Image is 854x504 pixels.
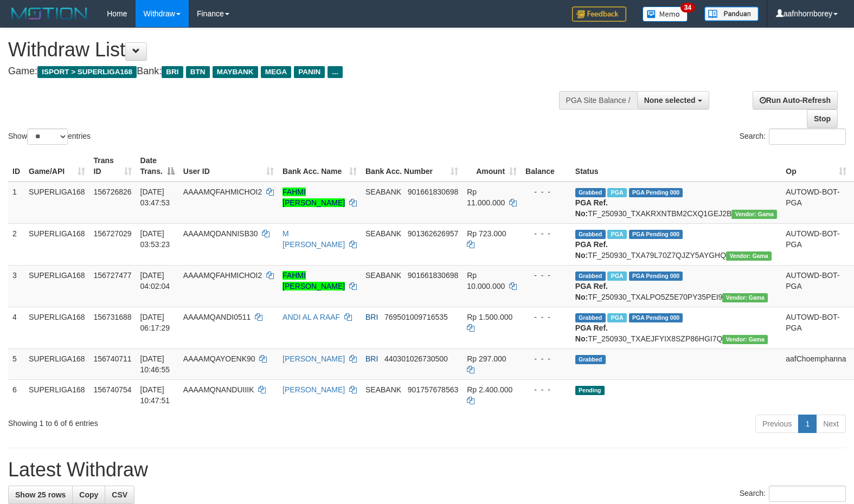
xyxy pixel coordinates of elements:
td: SUPERLIGA168 [24,265,89,307]
span: AAAAMQAYOENK90 [183,354,255,363]
div: PGA Site Balance / [559,91,637,109]
label: Show entries [8,128,91,145]
td: aafChoemphanna [781,348,850,379]
td: 5 [8,348,24,379]
th: ID [8,151,24,182]
a: FAHMI [PERSON_NAME] [282,271,345,290]
span: PANIN [294,66,325,78]
span: [DATE] 03:53:23 [140,229,170,249]
th: Bank Acc. Number: activate to sort column ascending [361,151,463,182]
td: SUPERLIGA168 [24,223,89,265]
div: - - - [525,384,567,395]
span: [DATE] 06:17:29 [140,313,170,332]
span: Vendor URL: https://trx31.1velocity.biz [722,293,768,302]
span: ISPORT > SUPERLIGA168 [37,66,137,78]
h4: Game: Bank: [8,66,558,77]
td: TF_250930_TXAKRXNTBM2CXQ1GEJ2B [571,182,781,224]
span: Pending [575,386,605,395]
td: AUTOWD-BOT-PGA [781,223,850,265]
span: [DATE] 10:46:55 [140,354,170,374]
span: Marked by aafandaneth [607,188,626,197]
button: None selected [637,91,709,109]
span: Copy [79,490,98,499]
span: Rp 297.000 [467,354,506,363]
td: TF_250930_TXALPO5Z5E70PY35PEI9 [571,265,781,307]
div: - - - [525,186,567,197]
th: Bank Acc. Name: activate to sort column ascending [278,151,361,182]
a: ANDI AL A RAAF [282,313,340,321]
input: Search: [769,128,846,145]
span: 156727029 [94,229,132,238]
td: 4 [8,307,24,348]
span: Grabbed [575,313,606,322]
span: 156727477 [94,271,132,280]
a: Run Auto-Refresh [753,91,838,109]
span: Vendor URL: https://trx31.1velocity.biz [722,335,768,344]
span: Rp 10.000.000 [467,271,505,290]
span: Marked by aafandaneth [607,272,626,281]
td: 6 [8,379,24,410]
span: [DATE] 03:47:53 [140,188,170,207]
label: Search: [740,486,846,502]
span: BTN [186,66,210,78]
span: Show 25 rows [15,490,66,499]
span: SEABANK [365,229,401,238]
span: ... [328,66,342,78]
span: [DATE] 10:47:51 [140,385,170,405]
a: CSV [105,486,134,504]
span: 156726826 [94,188,132,196]
span: CSV [112,490,127,499]
span: None selected [644,96,696,105]
span: SEABANK [365,271,401,280]
th: Status [571,151,781,182]
span: Copy 901661830698 to clipboard [408,271,458,280]
span: AAAAMQNANDUIIIK [183,385,254,394]
span: Rp 1.500.000 [467,313,512,321]
h1: Withdraw List [8,39,558,61]
td: AUTOWD-BOT-PGA [781,307,850,348]
span: Grabbed [575,230,606,239]
span: Copy 901757678563 to clipboard [408,385,458,394]
span: Rp 723.000 [467,229,506,238]
th: User ID: activate to sort column ascending [179,151,278,182]
div: - - - [525,228,567,239]
span: Marked by aafandaneth [607,230,626,239]
a: Show 25 rows [8,486,73,504]
b: PGA Ref. No: [575,282,608,301]
span: PGA Pending [629,230,683,239]
span: [DATE] 04:02:04 [140,271,170,290]
span: PGA Pending [629,272,683,281]
td: SUPERLIGA168 [24,348,89,379]
span: 156740711 [94,354,132,363]
span: PGA Pending [629,188,683,197]
th: Date Trans.: activate to sort column descending [136,151,179,182]
label: Search: [740,128,846,145]
b: PGA Ref. No: [575,198,608,218]
a: M [PERSON_NAME] [282,229,345,249]
td: 2 [8,223,24,265]
td: 3 [8,265,24,307]
h1: Latest Withdraw [8,459,846,481]
div: - - - [525,312,567,322]
a: 1 [798,415,817,433]
a: FAHMI [PERSON_NAME] [282,188,345,207]
span: Rp 11.000.000 [467,188,505,207]
span: Rp 2.400.000 [467,385,512,394]
span: BRI [365,354,378,363]
div: - - - [525,270,567,281]
span: 34 [680,3,695,12]
td: SUPERLIGA168 [24,379,89,410]
span: Vendor URL: https://trx31.1velocity.biz [726,251,772,261]
th: Balance [521,151,571,182]
b: PGA Ref. No: [575,240,608,260]
span: Marked by aafromsomean [607,313,626,322]
td: TF_250930_TXAEJFYIX8SZP86HGI7Q [571,307,781,348]
b: PGA Ref. No: [575,324,608,343]
img: Button%20Memo.svg [643,7,688,22]
span: Grabbed [575,355,606,364]
td: AUTOWD-BOT-PGA [781,265,850,307]
td: AUTOWD-BOT-PGA [781,182,850,224]
span: BRI [162,66,183,78]
div: Showing 1 to 6 of 6 entries [8,413,348,429]
th: Trans ID: activate to sort column ascending [89,151,136,182]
